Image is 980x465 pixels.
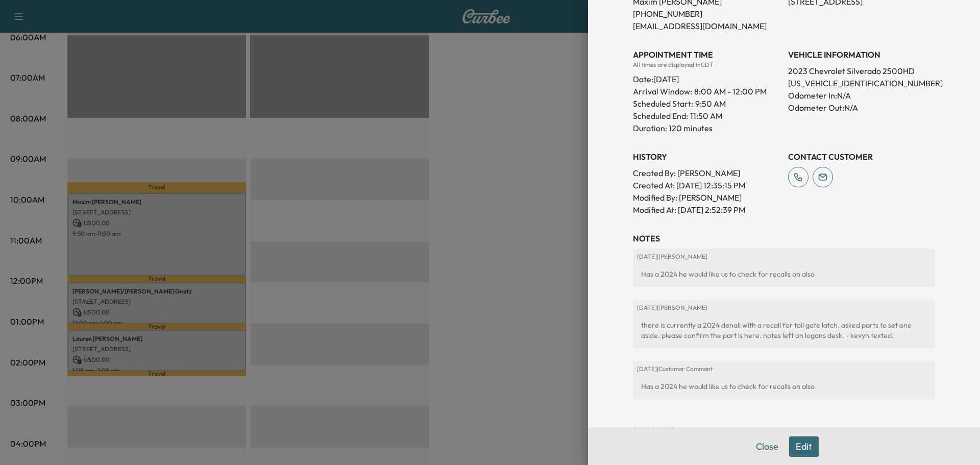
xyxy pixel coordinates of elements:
[637,365,931,373] p: [DATE] | Customer Comment
[637,265,931,283] div: Has a 2024 he would like us to check for recalls on also
[633,85,780,97] p: Arrival Window:
[788,77,935,89] p: [US_VEHICLE_IDENTIFICATION_NUMBER]
[749,436,785,457] button: Close
[633,61,780,69] div: All times are displayed in CDT
[695,97,726,110] p: 9:50 AM
[789,436,819,457] button: Edit
[633,167,780,179] p: Created By : [PERSON_NAME]
[633,122,780,134] p: Duration: 120 minutes
[788,65,935,77] p: 2023 Chevrolet Silverado 2500HD
[633,8,780,20] p: [PHONE_NUMBER]
[633,204,780,216] p: Modified At : [DATE] 2:52:39 PM
[637,253,931,261] p: [DATE] | [PERSON_NAME]
[788,89,935,102] p: Odometer In: N/A
[788,151,935,163] h3: CONTACT CUSTOMER
[633,179,780,191] p: Created At : [DATE] 12:35:15 PM
[637,304,931,312] p: [DATE] | [PERSON_NAME]
[633,97,693,110] p: Scheduled Start:
[788,48,935,61] h3: VEHICLE INFORMATION
[633,20,780,32] p: [EMAIL_ADDRESS][DOMAIN_NAME]
[633,69,780,85] div: Date: [DATE]
[690,110,722,122] p: 11:50 AM
[637,377,931,396] div: Has a 2024 he would like us to check for recalls on also
[633,191,780,204] p: Modified By : [PERSON_NAME]
[694,85,767,97] span: 8:00 AM - 12:00 PM
[633,232,935,244] h3: NOTES
[633,110,688,122] p: Scheduled End:
[637,316,931,345] div: there is currently a 2024 denali with a recall for tail gate latch. asked parts to set one aside....
[633,424,935,436] h3: DMS Links
[633,48,780,61] h3: APPOINTMENT TIME
[788,102,935,114] p: Odometer Out: N/A
[633,151,780,163] h3: History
